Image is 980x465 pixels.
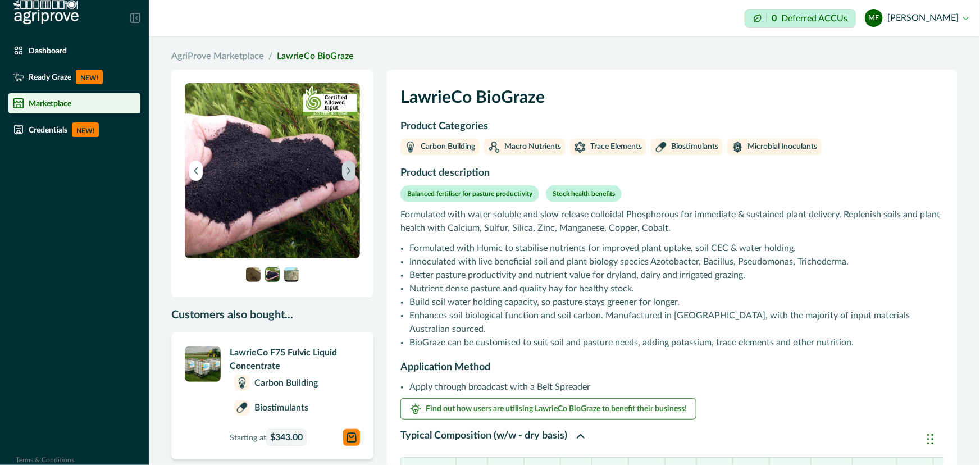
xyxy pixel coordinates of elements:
a: Marketplace [8,93,140,113]
li: Enhances soil biological function and soil carbon. Manufactured in [GEOGRAPHIC_DATA], with the ma... [409,309,944,336]
p: Trace Elements [590,141,642,153]
h1: LawrieCo BioGraze [400,83,944,119]
span: / [268,49,272,63]
p: Product Categories [400,119,944,134]
p: Credentials [29,125,67,134]
p: Deferred ACCUs [781,14,847,22]
p: Dashboard [29,46,67,55]
p: Typical Composition (w/w - dry basis) [400,428,567,444]
a: Dashboard [8,40,140,61]
li: Innoculated with live beneficial soil and plant biology species Azotobacter, Bacillus, Pseudomona... [409,255,944,268]
li: Formulated with Humic to stabilise nutrients for improved plant uptake, soil CEC & water holding. [409,241,944,255]
img: Microbial Inoculants [732,142,743,153]
img: Biostimulants [236,402,248,413]
h2: Application Method [400,361,944,374]
a: AgriProve Marketplace [171,49,264,63]
div: Drag [927,422,934,456]
p: Carbon Building [421,141,475,153]
p: Balanced fertiliser for pasture productivity [407,189,532,199]
p: Marketplace [29,99,71,108]
p: Starting at [230,429,307,446]
li: Build soil water holding capacity, so pasture stays greener for longer. [409,295,944,309]
a: Ready GrazeNEW! [8,65,140,89]
p: Stock health benefits [553,189,615,199]
p: Formulated with water soluble and slow release colloidal Phosphorous for immediate & sustained pl... [400,208,944,235]
a: CredentialsNEW! [8,118,140,142]
img: Biostimulants [655,142,667,153]
p: NEW! [72,122,99,137]
li: Better pasture productivity and nutrient value for dryland, dairy and irrigated grazing. [409,268,944,282]
button: Previous image [189,161,203,181]
img: Trace Elements [575,142,586,153]
li: BioGraze can be customised to suit soil and pasture needs, adding potassium, trace elements and o... [409,336,944,349]
span: $343.00 [270,431,303,444]
p: LawrieCo F75 Fulvic Liquid Concentrate [230,346,360,373]
button: Next image [342,161,355,181]
a: Terms & Conditions [16,457,74,463]
img: Carbon Building [236,377,248,389]
li: Nutrient dense pasture and quality hay for healthy stock. [409,282,944,295]
p: Ready Graze [29,72,71,81]
p: Carbon Building [254,376,318,390]
a: LawrieCo BioGraze [277,52,354,61]
p: Macro Nutrients [504,141,561,153]
p: 0 [772,14,777,23]
img: Carbon Building [405,142,416,153]
button: mieke elder[PERSON_NAME] [865,4,969,31]
img: Macro Nutrients [489,142,500,153]
p: Biostimulants [254,401,308,414]
button: Find out how users are utilising LawrieCo BioGraze to benefit their business! [400,398,696,420]
h2: Product description [400,166,944,185]
li: Apply through broadcast with a Belt Spreader [409,380,944,394]
p: Customers also bought... [171,307,373,323]
p: Microbial Inoculants [747,141,817,153]
p: Biostimulants [671,141,718,153]
p: NEW! [76,70,103,84]
nav: breadcrumb [171,49,958,63]
iframe: Chat Widget [924,411,980,465]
